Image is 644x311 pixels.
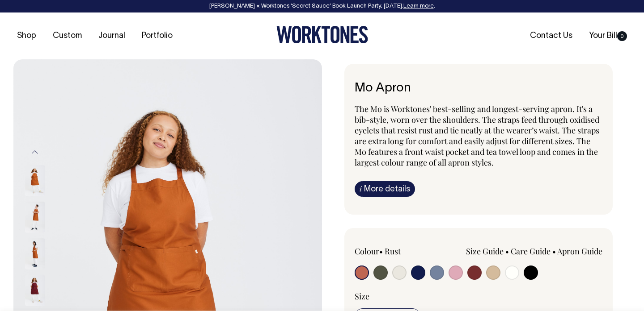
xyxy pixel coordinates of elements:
h1: Mo Apron [355,82,602,95]
a: Portfolio [138,29,176,43]
a: Care Guide [511,246,551,257]
img: rust [25,165,45,196]
div: Colour [355,246,454,257]
a: iMore details [355,181,415,197]
a: Apron Guide [557,246,602,257]
a: Custom [49,29,85,43]
a: Your Bill0 [585,29,631,43]
div: [PERSON_NAME] × Worktones ‘Secret Sauce’ Book Launch Party, [DATE]. . [9,3,635,9]
img: rust [25,238,45,269]
a: Contact Us [526,29,576,43]
span: • [552,246,556,257]
label: Rust [385,246,401,257]
button: Previous [28,142,42,162]
a: Shop [13,29,40,43]
img: burgundy [25,274,45,306]
span: • [379,246,383,257]
span: The Mo is Worktones' best-selling and longest-serving apron. It's a bib-style, worn over the shou... [355,104,599,168]
img: rust [25,201,45,232]
a: Learn more [403,4,434,9]
div: Size [355,291,602,302]
span: i [360,184,362,193]
span: • [505,246,509,257]
a: Journal [95,29,129,43]
a: Size Guide [466,246,504,257]
span: 0 [617,31,627,41]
